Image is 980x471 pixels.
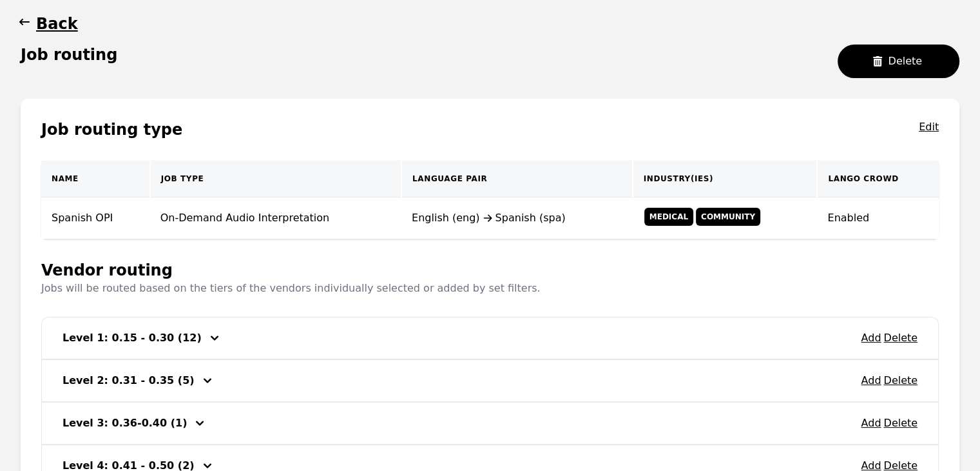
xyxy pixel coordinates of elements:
button: Add [861,416,881,431]
th: Industry(ies) [633,161,818,197]
h3: Level 2: 0.31 - 0.35 (5) [62,373,195,388]
button: Delete [838,45,959,78]
h1: Job routing [21,45,117,65]
th: Language Pair [401,161,633,197]
th: Name [41,161,150,197]
button: Edit [919,119,939,140]
button: Delete [883,373,918,388]
button: Add [861,373,881,388]
span: Community [696,208,760,226]
div: Add DeleteLevel 3: 0.36-0.40 (1) [41,402,939,445]
h1: Job routing type [41,119,182,140]
h3: Level 1: 0.15 - 0.30 (12) [62,330,202,346]
th: Job Type [150,161,401,197]
h3: Level 3: 0.36-0.40 (1) [62,416,187,431]
td: On-Demand Audio Interpretation [150,197,401,239]
span: Medical [644,208,693,226]
button: Add [861,330,881,346]
div: Add DeleteLevel 1: 0.15 - 0.30 (12) [41,317,939,359]
button: Delete [883,330,918,346]
h1: Vendor routing [41,260,541,281]
div: English (eng) Spanish (spa) [412,210,622,226]
th: Lango Crowd [817,161,939,197]
td: Enabled [817,197,939,239]
button: Back [21,14,78,34]
p: Jobs will be routed based on the tiers of the vendors individually selected or added by set filters. [41,281,541,296]
a: Back [21,14,959,34]
div: Add DeleteLevel 2: 0.31 - 0.35 (5) [41,359,939,402]
button: Delete [883,416,918,431]
td: Spanish OPI [41,197,150,239]
h1: Back [36,14,78,34]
